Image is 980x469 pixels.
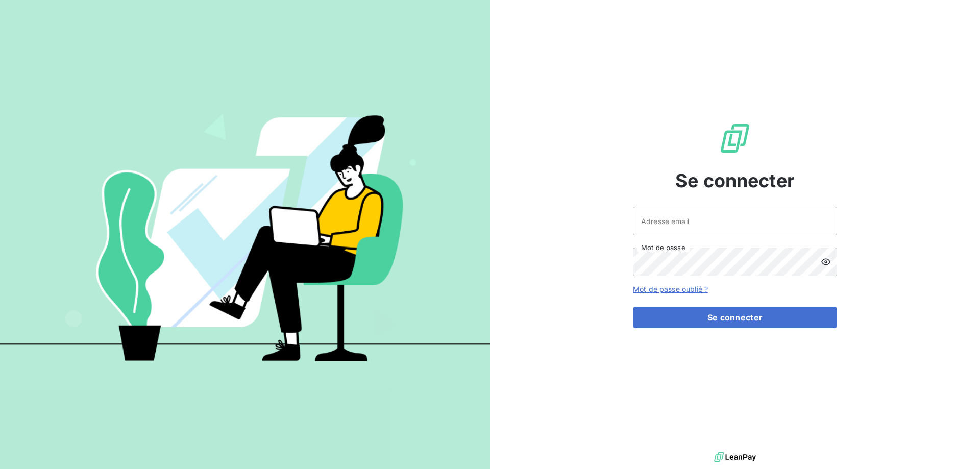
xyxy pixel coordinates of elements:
[633,307,837,328] button: Se connecter
[675,167,795,194] span: Se connecter
[719,122,751,155] img: Logo LeanPay
[633,285,708,293] a: Mot de passe oublié ?
[714,450,756,465] img: logo
[633,207,837,235] input: placeholder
